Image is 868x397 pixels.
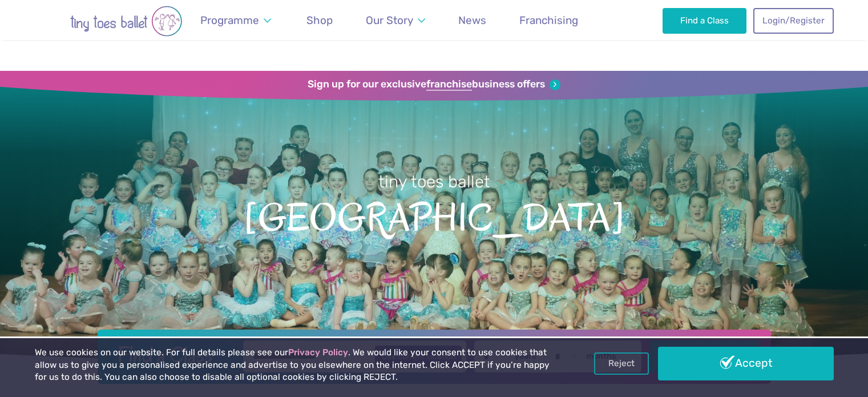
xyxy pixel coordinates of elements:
a: Programme [195,7,277,34]
a: Our Story [360,7,430,34]
a: Sign up for our exclusivefranchisebusiness offers [308,78,560,91]
strong: franchise [426,78,472,91]
a: Reject [594,352,649,374]
span: Franchising [519,14,578,27]
span: Shop [306,14,333,27]
a: News [453,7,492,34]
small: tiny toes ballet [378,172,490,191]
a: Franchising [514,7,584,34]
span: [GEOGRAPHIC_DATA] [20,193,848,239]
a: Login/Register [753,8,833,33]
a: Accept [658,347,834,380]
p: We use cookies on our website. For full details please see our . We would like your consent to us... [35,347,554,384]
img: tiny toes ballet [35,6,217,37]
a: Privacy Policy [288,347,348,358]
a: Shop [301,7,338,34]
span: Our Story [366,14,413,27]
a: Find a Class [663,8,746,33]
span: Programme [200,14,259,27]
span: News [458,14,486,27]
